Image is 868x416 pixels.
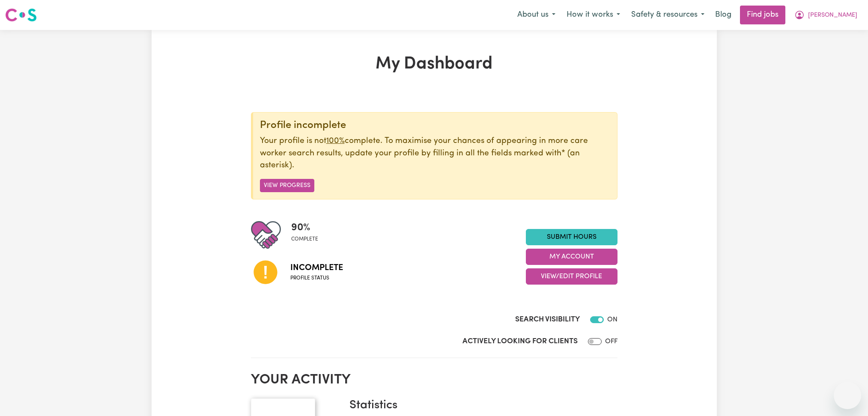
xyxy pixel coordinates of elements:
[291,220,325,250] div: Profile completeness: 90%
[290,261,343,274] span: Incomplete
[515,314,580,325] label: Search Visibility
[526,229,617,245] a: Submit Hours
[740,6,785,24] a: Find jobs
[291,220,318,235] span: 90 %
[260,119,610,132] div: Profile incomplete
[605,338,617,345] span: OFF
[789,6,863,24] button: My Account
[290,274,343,282] span: Profile status
[512,6,561,24] button: About us
[326,137,345,145] u: 100%
[526,249,617,265] button: My Account
[349,398,611,413] h3: Statistics
[607,316,617,323] span: ON
[260,135,610,172] p: Your profile is not complete. To maximise your chances of appearing in more care worker search re...
[526,268,617,285] button: View/Edit Profile
[5,5,37,25] a: Careseekers logo
[251,372,617,388] h2: Your activity
[626,6,710,24] button: Safety & resources
[834,382,861,409] iframe: Button to launch messaging window
[251,54,617,74] h1: My Dashboard
[710,6,737,24] a: Blog
[561,6,626,24] button: How it works
[260,179,314,192] button: View Progress
[808,11,857,20] span: [PERSON_NAME]
[5,7,37,23] img: Careseekers logo
[462,336,578,347] label: Actively Looking for Clients
[291,235,318,243] span: complete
